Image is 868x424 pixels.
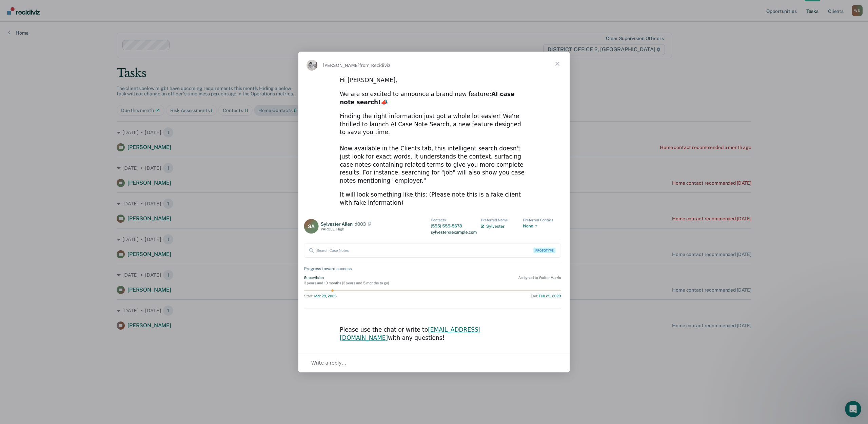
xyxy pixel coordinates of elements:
span: [PERSON_NAME] [323,63,359,68]
div: Open conversation and reply [298,353,570,372]
span: Write a reply… [311,358,347,367]
div: Finding the right information just got a whole lot easier! We're thrilled to launch AI Case Note ... [340,112,528,185]
div: Please use the chat or write to with any questions! [340,326,528,342]
img: Profile image for Kim [307,60,317,71]
span: Close [545,52,570,76]
div: Hi [PERSON_NAME], [340,76,528,85]
div: We are so excited to announce a brand new feature: 📣 [340,90,528,107]
span: from Recidiviz [359,63,391,68]
div: It will look something like this: (Please note this is a fake client with fake information) [340,191,528,207]
b: AI case note search! [340,91,514,106]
